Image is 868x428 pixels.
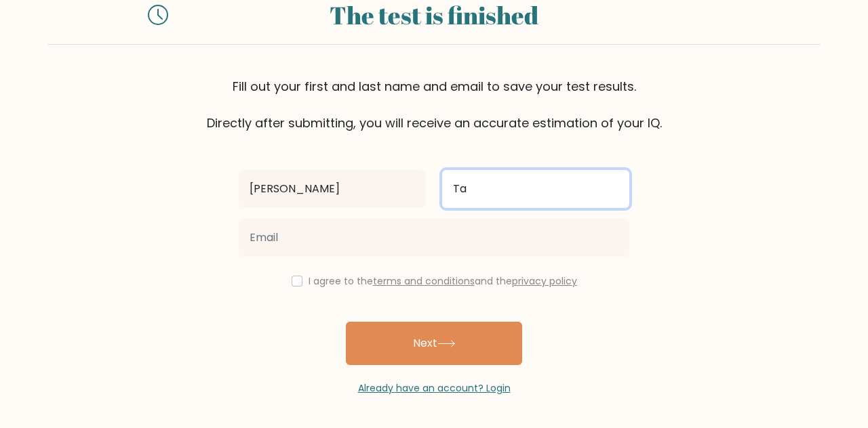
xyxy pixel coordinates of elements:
div: Fill out your first and last name and email to save your test results. Directly after submitting,... [47,77,821,132]
button: Next [346,322,522,365]
input: First name [239,170,426,208]
a: privacy policy [512,274,577,288]
input: Email [239,219,629,257]
input: Last name [442,170,629,208]
a: terms and conditions [373,274,475,288]
a: Already have an account? Login [358,381,511,395]
label: I agree to the and the [309,274,577,288]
